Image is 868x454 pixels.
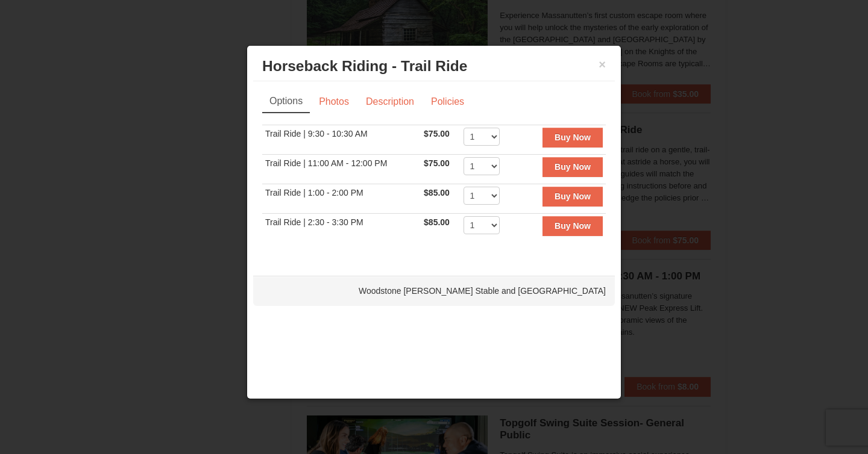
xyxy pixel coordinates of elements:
[542,187,603,206] button: Buy Now
[262,90,310,113] a: Options
[262,184,421,214] td: Trail Ride | 1:00 - 2:00 PM
[424,188,450,197] span: $85.00
[262,125,421,155] td: Trail Ride | 9:30 - 10:30 AM
[555,162,591,172] strong: Buy Now
[311,90,357,113] a: Photos
[424,129,450,138] span: $75.00
[424,158,450,168] span: $75.00
[555,191,591,201] strong: Buy Now
[424,217,450,227] span: $85.00
[555,132,591,142] strong: Buy Now
[542,128,603,147] button: Buy Now
[542,157,603,176] button: Buy Now
[542,216,603,235] button: Buy Now
[262,57,606,75] h3: Horseback Riding - Trail Ride
[423,90,472,113] a: Policies
[253,276,615,306] div: Woodstone [PERSON_NAME] Stable and [GEOGRAPHIC_DATA]
[262,214,421,243] td: Trail Ride | 2:30 - 3:30 PM
[262,155,421,184] td: Trail Ride | 11:00 AM - 12:00 PM
[555,221,591,231] strong: Buy Now
[358,90,422,113] a: Description
[599,58,606,70] button: ×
